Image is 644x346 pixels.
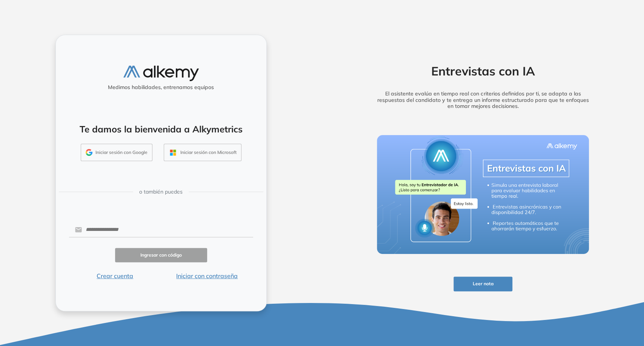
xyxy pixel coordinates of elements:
[66,124,257,135] h4: Te damos la bienvenida a Alkymetrics
[453,277,512,291] button: Leer nota
[86,149,92,156] img: GMAIL_ICON
[365,91,601,109] h5: El asistente evalúa en tiempo real con criterios definidos por ti, se adapta a las respuestas del...
[164,144,241,161] button: Iniciar sesión con Microsoft
[169,148,177,157] img: OUTLOOK_ICON
[365,64,601,78] h2: Entrevistas con IA
[139,188,183,196] span: o también puedes
[123,66,199,81] img: logo-alkemy
[377,135,589,254] img: img-more-info
[508,258,644,346] div: Widget de chat
[81,144,152,161] button: Iniciar sesión con Google
[69,271,161,280] button: Crear cuenta
[161,271,253,280] button: Iniciar con contraseña
[59,84,263,91] h5: Medimos habilidades, entrenamos equipos
[508,258,644,346] iframe: Chat Widget
[115,248,207,263] button: Ingresar con código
